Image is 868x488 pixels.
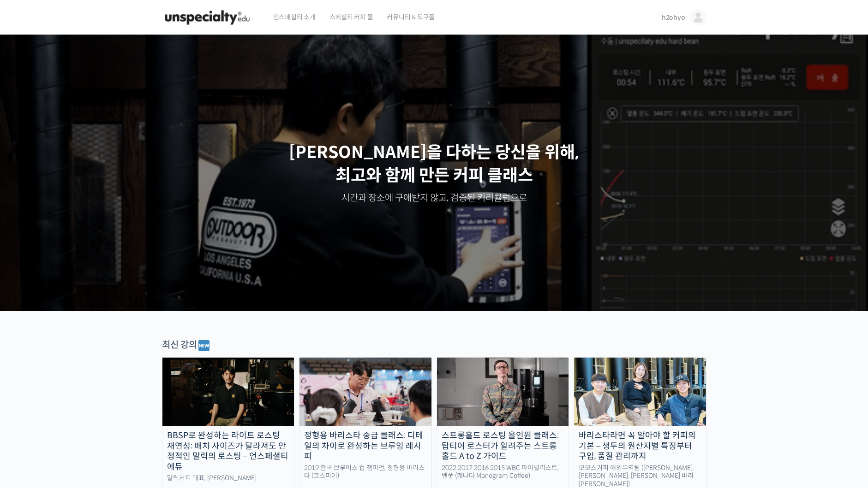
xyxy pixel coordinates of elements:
img: momos_course-thumbnail.jpg [574,358,706,426]
img: 🆕 [198,340,210,351]
div: 스트롱홀드 로스팅 올인원 클래스: 탑티어 로스터가 알려주는 스트롱홀드 A to Z 가이드 [437,430,569,462]
div: 2022 2017 2016 2015 WBC 파이널리스트, 벤풋 (캐나다 Monogram Coffee) [437,464,569,480]
img: advanced-brewing_course-thumbnail.jpeg [299,358,431,426]
p: 시간과 장소에 구애받지 않고, 검증된 커리큘럼으로 [9,192,859,205]
div: 정형용 바리스타 중급 클래스: 디테일의 차이로 완성하는 브루잉 레시피 [299,430,431,462]
div: 2019 한국 브루어스 컵 챔피언, 정형용 바리스타 (코스피어) [299,464,431,480]
p: [PERSON_NAME]을 다하는 당신을 위해, 최고와 함께 만든 커피 클래스 [9,141,859,188]
div: 바리스타라면 꼭 알아야 할 커피의 기본 – 생두의 원산지별 특징부터 구입, 품질 관리까지 [574,430,706,462]
div: 최신 강의 [162,339,706,353]
img: malic-roasting-class_course-thumbnail.jpg [162,358,294,426]
img: stronghold-roasting_course-thumbnail.jpg [437,358,569,426]
div: BBSP로 완성하는 라이트 로스팅 재연성: 배치 사이즈가 달라져도 안정적인 말릭의 로스팅 – 언스페셜티 에듀 [162,430,294,472]
div: 말릭커피 대표, [PERSON_NAME] [162,474,294,482]
span: h2ohyo [662,13,685,22]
